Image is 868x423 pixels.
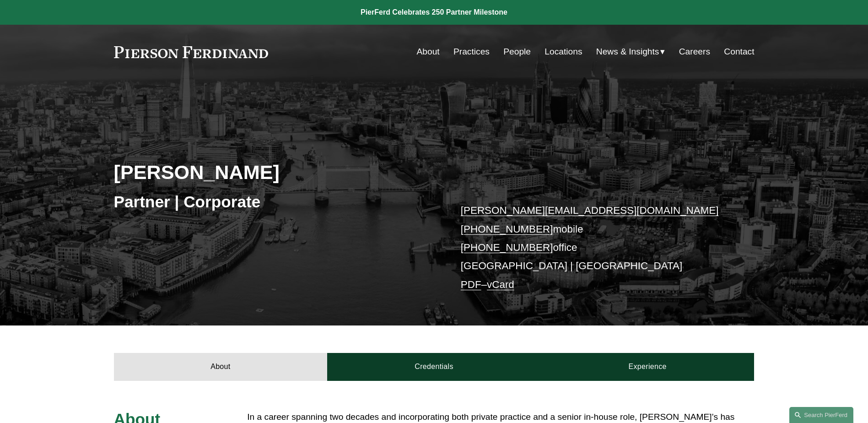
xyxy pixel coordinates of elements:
[461,242,553,253] a: [PHONE_NUMBER]
[789,407,853,423] a: Search this site
[503,43,531,60] a: People
[461,223,553,235] a: [PHONE_NUMBER]
[724,43,754,60] a: Contact
[541,353,755,380] a: Experience
[545,43,582,60] a: Locations
[461,201,728,294] p: mobile office [GEOGRAPHIC_DATA] | [GEOGRAPHIC_DATA] –
[114,353,328,380] a: About
[679,43,710,60] a: Careers
[114,192,434,212] h3: Partner | Corporate
[596,44,659,60] span: News & Insights
[461,205,719,216] a: [PERSON_NAME][EMAIL_ADDRESS][DOMAIN_NAME]
[596,43,665,60] a: folder dropdown
[114,160,434,184] h2: [PERSON_NAME]
[327,353,541,380] a: Credentials
[461,279,481,290] a: PDF
[417,43,440,60] a: About
[487,279,514,290] a: vCard
[453,43,490,60] a: Practices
